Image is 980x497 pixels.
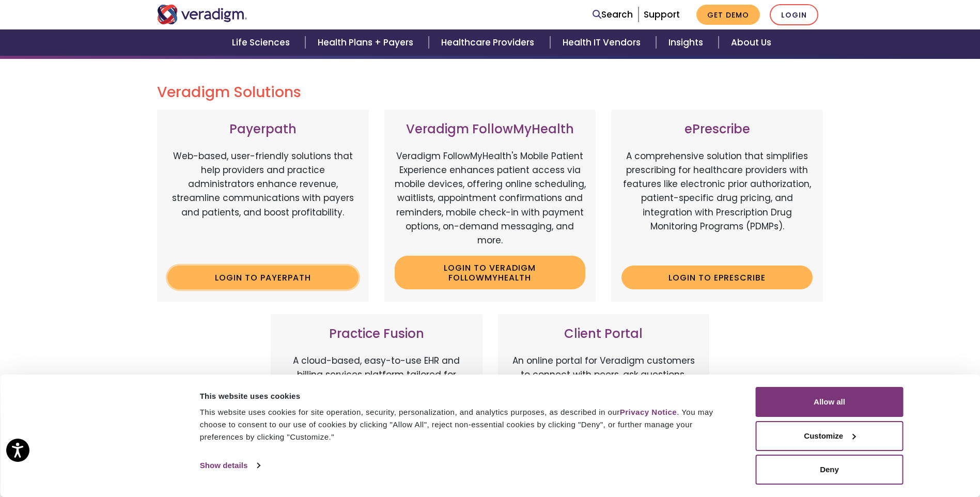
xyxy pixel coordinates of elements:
h3: Payerpath [167,122,359,137]
a: Healthcare Providers [429,29,550,56]
p: A comprehensive solution that simplifies prescribing for healthcare providers with features like ... [621,149,813,258]
a: Login [770,4,818,25]
div: This website uses cookies [200,390,733,402]
p: An online portal for Veradigm customers to connect with peers, ask questions, share ideas, and st... [508,354,699,438]
a: Privacy Notice [620,408,677,416]
a: Health IT Vendors [550,29,656,56]
a: Health Plans + Payers [305,29,429,56]
h3: Veradigm FollowMyHealth [395,122,586,137]
button: Allow all [756,387,904,417]
p: Web-based, user-friendly solutions that help providers and practice administrators enhance revenu... [167,149,359,258]
h3: ePrescribe [621,122,813,137]
a: Search [593,8,633,22]
button: Customize [756,421,904,451]
p: Veradigm FollowMyHealth's Mobile Patient Experience enhances patient access via mobile devices, o... [395,149,586,247]
img: Veradigm logo [157,5,247,24]
button: Deny [756,455,904,485]
a: Support [644,8,680,21]
a: Life Sciences [220,29,305,56]
p: A cloud-based, easy-to-use EHR and billing services platform tailored for independent practices. ... [281,354,472,438]
h2: Veradigm Solutions [157,84,823,101]
a: Get Demo [696,5,760,25]
a: Login to Payerpath [167,266,359,289]
a: Login to ePrescribe [621,266,813,289]
a: About Us [719,29,784,56]
a: Show details [200,458,260,473]
a: Insights [656,29,719,56]
a: Login to Veradigm FollowMyHealth [395,256,586,289]
h3: Client Portal [508,327,699,341]
iframe: Drift Chat Widget [782,423,968,485]
h3: Practice Fusion [281,327,472,341]
div: This website uses cookies for site operation, security, personalization, and analytics purposes, ... [200,406,733,443]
